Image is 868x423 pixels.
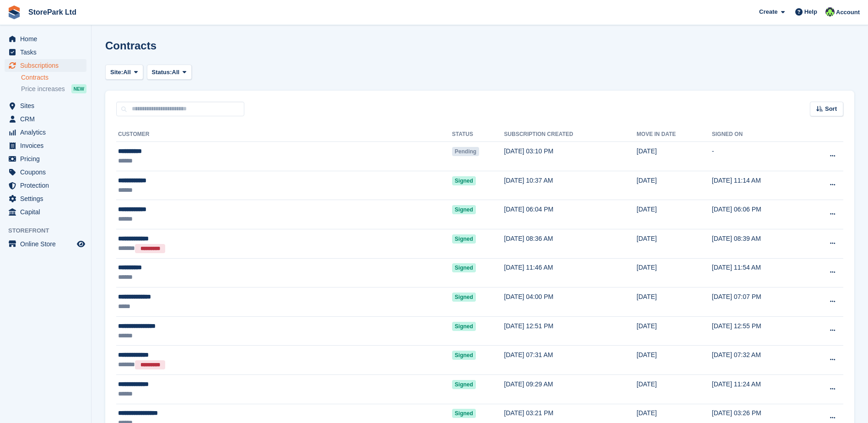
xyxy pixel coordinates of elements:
td: [DATE] [636,229,712,258]
span: Signed [452,293,476,302]
td: [DATE] 11:54 AM [712,258,807,287]
td: [DATE] 04:00 PM [504,287,637,317]
button: Status: All [147,65,192,80]
span: All [172,68,180,77]
td: [DATE] [636,374,712,404]
a: menu [5,152,86,165]
td: [DATE] 07:31 AM [504,346,637,375]
span: Capital [20,206,75,218]
span: Online Store [20,238,75,250]
td: [DATE] 07:07 PM [712,287,807,317]
span: Signed [452,263,476,272]
a: menu [5,238,86,250]
span: Site: [110,68,123,77]
td: [DATE] [636,258,712,287]
a: menu [5,126,86,139]
td: [DATE] 12:55 PM [712,316,807,346]
span: Pending [452,147,479,156]
span: Subscriptions [20,59,75,72]
a: menu [5,179,86,192]
span: Signed [452,176,476,185]
div: NEW [71,84,86,93]
td: [DATE] 08:36 AM [504,229,637,258]
th: Customer [116,127,452,142]
span: Settings [20,192,75,205]
span: Signed [452,234,476,244]
a: menu [5,33,86,45]
a: menu [5,99,86,112]
td: [DATE] [636,346,712,375]
span: Storefront [8,226,91,235]
td: [DATE] 10:37 AM [504,171,637,200]
a: menu [5,59,86,72]
td: [DATE] [636,287,712,317]
td: [DATE] 11:14 AM [712,171,807,200]
td: [DATE] 09:29 AM [504,374,637,404]
td: [DATE] [636,171,712,200]
td: [DATE] 12:51 PM [504,316,637,346]
span: Signed [452,351,476,360]
td: [DATE] 08:39 AM [712,229,807,258]
span: Sort [825,104,837,114]
span: Price increases [21,85,65,93]
button: Site: All [105,65,143,80]
img: Ryan Mulcahy [825,7,835,16]
a: StorePark Ltd [25,5,80,20]
span: Help [804,7,817,16]
a: Price increases NEW [21,84,86,94]
span: Create [759,7,777,16]
th: Status [452,127,504,142]
th: Signed on [712,127,807,142]
a: menu [5,192,86,205]
span: Analytics [20,126,75,139]
span: Invoices [20,139,75,152]
td: - [712,142,807,171]
span: Account [836,8,860,17]
a: menu [5,139,86,152]
span: Signed [452,205,476,214]
td: [DATE] 07:32 AM [712,346,807,375]
a: menu [5,166,86,179]
a: menu [5,206,86,218]
td: [DATE] 03:10 PM [504,142,637,171]
td: [DATE] 11:46 AM [504,258,637,287]
span: Home [20,33,75,45]
td: [DATE] 06:06 PM [712,200,807,229]
td: [DATE] 06:04 PM [504,200,637,229]
span: Tasks [20,46,75,59]
span: Signed [452,322,476,331]
h1: Contracts [105,39,156,52]
img: stora-icon-8386f47178a22dfd0bd8f6a31ec36ba5ce8667c1dd55bd0f319d3a0aa187defe.svg [7,5,21,19]
span: Sites [20,99,75,112]
td: [DATE] 11:24 AM [712,374,807,404]
span: Signed [452,409,476,418]
th: Subscription created [504,127,637,142]
a: menu [5,113,86,125]
td: [DATE] [636,316,712,346]
td: [DATE] [636,200,712,229]
span: Protection [20,179,75,192]
a: menu [5,46,86,59]
span: Signed [452,380,476,389]
span: All [123,68,131,77]
td: [DATE] [636,142,712,171]
a: Contracts [21,73,86,82]
span: Coupons [20,166,75,179]
a: Preview store [75,239,86,249]
span: Pricing [20,152,75,165]
span: Status: [152,68,172,77]
span: CRM [20,113,75,125]
th: Move in date [636,127,712,142]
